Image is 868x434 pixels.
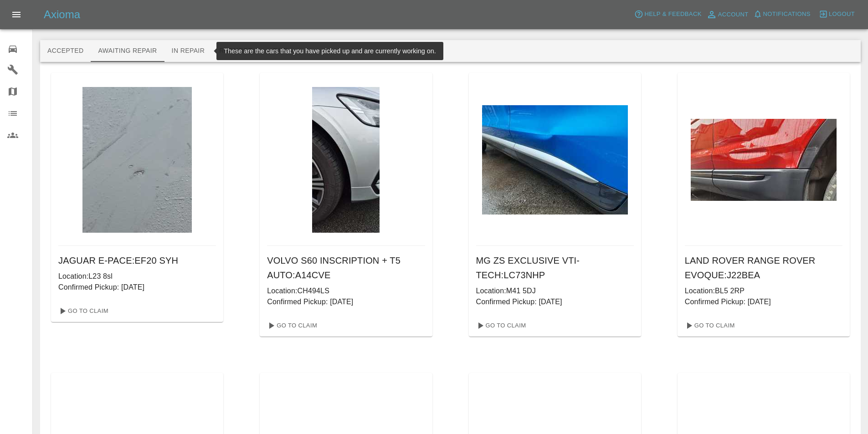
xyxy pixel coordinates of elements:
[212,40,260,62] button: Repaired
[267,253,425,282] h6: VOLVO S60 INSCRIPTION + T5 AUTO : A14CVE
[5,4,27,26] button: Open drawer
[260,40,301,62] button: Paid
[263,318,319,333] a: Go To Claim
[267,286,425,296] p: Location: CH494LS
[58,282,216,293] p: Confirmed Pickup: [DATE]
[685,286,842,296] p: Location: BL5 2RP
[644,9,701,20] span: Help & Feedback
[58,271,216,282] p: Location: L23 8sl
[91,40,164,62] button: Awaiting Repair
[718,10,749,20] span: Account
[685,296,842,307] p: Confirmed Pickup: [DATE]
[44,7,80,22] h5: Axioma
[817,7,857,21] button: Logout
[267,296,425,307] p: Confirmed Pickup: [DATE]
[476,253,634,282] h6: MG ZS EXCLUSIVE VTI-TECH : LC73NHP
[55,304,111,318] a: Go To Claim
[763,9,811,20] span: Notifications
[476,296,634,307] p: Confirmed Pickup: [DATE]
[751,7,813,21] button: Notifications
[829,9,855,20] span: Logout
[704,7,751,22] a: Account
[58,253,216,268] h6: JAGUAR E-PACE : EF20 SYH
[476,286,634,296] p: Location: M41 5DJ
[40,40,91,62] button: Accepted
[632,7,704,21] button: Help & Feedback
[473,318,529,333] a: Go To Claim
[164,40,212,62] button: In Repair
[681,318,737,333] a: Go To Claim
[685,253,842,282] h6: LAND ROVER RANGE ROVER EVOQUE : J22BEA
